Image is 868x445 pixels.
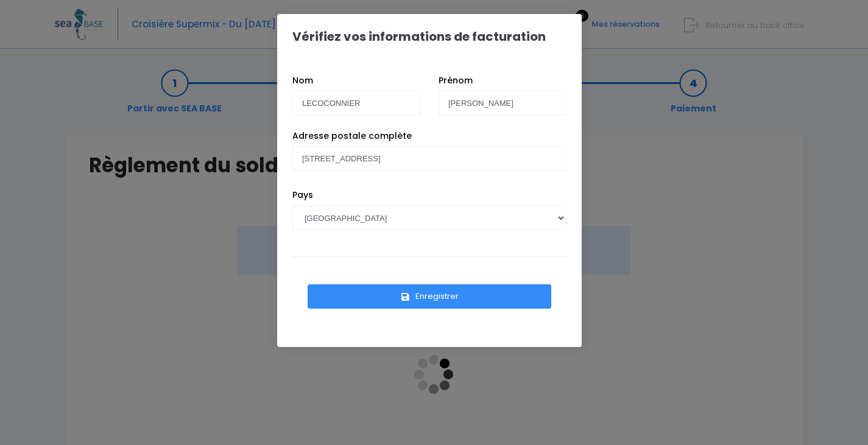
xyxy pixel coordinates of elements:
label: Adresse postale complète [292,130,412,142]
label: Nom [292,74,313,87]
label: Prénom [439,74,473,87]
h1: Vérifiez vos informations de facturation [292,29,546,44]
button: Enregistrer [308,284,551,309]
label: Pays [292,189,313,201]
